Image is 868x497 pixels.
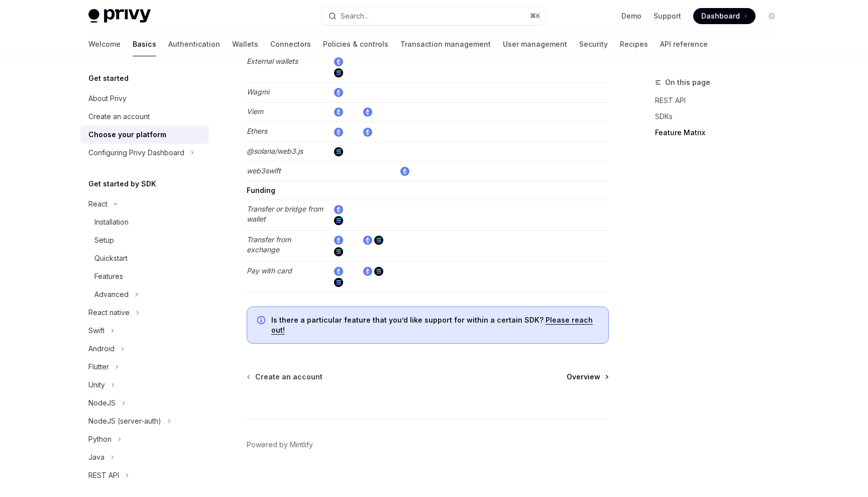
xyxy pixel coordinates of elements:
img: ethereum.png [363,236,372,245]
em: Wagmi [247,87,269,96]
img: ethereum.png [334,205,343,214]
a: User management [503,32,567,56]
a: Basics [133,32,156,56]
a: Setup [80,231,209,249]
a: Choose your platform [80,126,209,144]
div: Advanced [94,288,129,301]
a: Overview [567,372,608,382]
a: SDKs [655,109,788,125]
span: On this page [665,76,710,88]
img: solana.png [334,68,343,77]
div: Setup [94,234,114,246]
a: About Privy [80,89,209,108]
div: Installation [94,216,129,228]
img: ethereum.png [334,236,343,245]
a: REST API [655,92,788,109]
svg: Info [257,316,267,326]
a: Connectors [270,32,311,56]
img: ethereum.png [334,108,343,117]
div: Java [88,451,104,463]
h5: Get started by SDK [88,178,156,190]
div: Create an account [88,111,150,123]
img: solana.png [334,278,343,287]
img: solana.png [334,247,343,256]
img: ethereum.png [363,267,372,276]
img: ethereum.png [334,267,343,276]
a: Create an account [80,108,209,126]
img: ethereum.png [363,108,372,117]
a: Welcome [88,32,121,56]
em: External wallets [247,57,298,65]
em: @solana/web3.js [247,147,303,155]
div: Swift [88,325,104,337]
h5: Get started [88,72,129,84]
img: ethereum.png [363,128,372,137]
strong: Is there a particular feature that you’d like support for within a certain SDK? [271,316,544,324]
div: Configuring Privy Dashboard [88,147,184,159]
em: web3swift [247,166,281,175]
span: Overview [567,372,600,382]
a: Wallets [232,32,258,56]
div: NodeJS [88,397,116,409]
a: Recipes [620,32,648,56]
img: ethereum.png [334,88,343,97]
a: Features [80,267,209,285]
a: Authentication [168,32,220,56]
a: Support [654,11,681,21]
img: solana.png [374,236,383,245]
div: Flutter [88,361,109,373]
a: Policies & controls [323,32,388,56]
a: Create an account [248,372,322,382]
a: Please reach out! [271,316,593,335]
div: Choose your platform [88,129,166,141]
a: API reference [660,32,708,56]
div: NodeJS (server-auth) [88,415,161,427]
img: solana.png [334,216,343,225]
div: About Privy [88,92,127,105]
div: Search... [341,10,369,22]
a: Security [579,32,608,56]
em: Transfer from exchange [247,235,291,254]
div: Quickstart [94,252,128,264]
em: Ethers [247,127,267,135]
span: Create an account [255,372,322,382]
img: solana.png [334,147,343,156]
div: REST API [88,469,119,481]
button: Search...⌘K [321,7,547,25]
strong: Funding [247,186,275,194]
a: Powered by Mintlify [247,440,313,450]
em: Viem [247,107,263,116]
div: Python [88,433,112,445]
img: solana.png [374,267,383,276]
div: React [88,198,107,210]
a: Transaction management [400,32,491,56]
em: Transfer or bridge from wallet [247,205,323,223]
div: React native [88,307,130,319]
img: ethereum.png [334,57,343,66]
div: Unity [88,379,105,391]
a: Demo [621,11,641,21]
a: Installation [80,213,209,231]
img: ethereum.png [400,167,409,176]
span: Dashboard [701,11,740,21]
div: Features [94,270,123,282]
button: Toggle dark mode [764,8,780,24]
img: ethereum.png [334,128,343,137]
span: ⌘ K [530,12,540,20]
img: light logo [88,9,151,23]
a: Feature Matrix [655,125,788,141]
em: Pay with card [247,266,292,275]
a: Quickstart [80,249,209,267]
a: Dashboard [693,8,755,24]
div: Android [88,343,115,355]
